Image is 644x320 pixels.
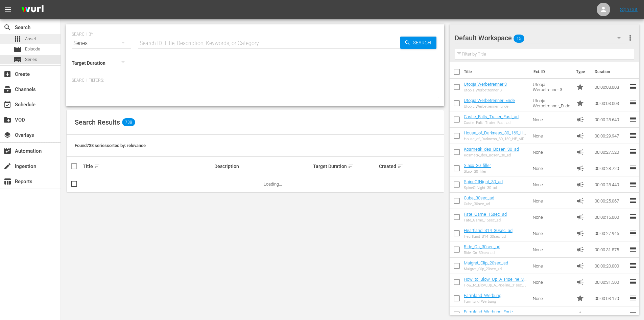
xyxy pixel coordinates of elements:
[464,195,494,200] a: Cube_30sec_ad
[464,218,507,222] div: Fate_Game_15sec_ad
[464,228,512,233] a: Heartland_S14_30sec_ad
[576,262,584,270] span: Ad
[464,293,501,298] a: Farmland_Werbung
[464,153,519,157] div: Kosmetik_des_Bösen_30_ad
[3,85,11,93] span: Channels
[629,164,637,172] span: reorder
[410,37,436,49] span: Search
[626,30,634,46] button: more_vert
[592,274,629,290] td: 00:00:31.500
[620,7,638,12] a: Sign Out
[629,131,637,140] span: reorder
[464,186,503,190] div: SpineOfNight_30_ad
[83,162,212,170] div: Title
[397,163,403,169] span: sort
[94,163,100,169] span: sort
[348,163,354,169] span: sort
[591,62,631,81] th: Duration
[464,244,500,249] a: Ride_On_30sec_ad
[629,148,637,156] span: reorder
[464,169,491,174] div: Slaxx_30_filler
[530,128,573,144] td: None
[3,116,11,124] span: VOD
[629,261,637,270] span: reorder
[122,118,135,126] span: 738
[530,95,573,111] td: Utopja Werbetrenner_Ende
[530,241,573,258] td: None
[464,114,519,119] a: Castle_Falls_Trailer_Fast_ad
[464,62,529,81] th: Title
[379,162,410,170] div: Created
[576,213,584,221] span: Ad
[529,62,572,81] th: Ext. ID
[592,128,629,144] td: 00:00:29.947
[464,283,528,287] div: How_to_Blow_Up_A_Pipeline_31sec_ad
[25,36,36,42] span: Asset
[75,118,120,126] span: Search Results
[25,46,40,52] span: Episode
[464,277,526,287] a: How_to_Blow_Up_A_Pipeline_31sec_ad
[576,83,584,91] span: Promo
[25,56,37,63] span: Series
[464,299,501,304] div: Farmland_Werbung
[464,98,515,103] a: Utopja Werbetrenner_Ende
[72,34,131,53] div: Series
[592,111,629,128] td: 00:00:28.640
[464,163,491,168] a: Slaxx_30_filler
[629,213,637,221] span: reorder
[75,143,146,148] span: Found 738 series sorted by: relevance
[464,88,507,92] div: Utopja Werbetrenner 3
[14,35,22,43] span: Asset
[530,176,573,193] td: None
[629,294,637,302] span: reorder
[576,148,584,156] span: Ad
[629,310,637,318] span: reorder
[576,278,584,286] span: Ad
[464,121,519,125] div: Castle_Falls_Trailer_Fast_ad
[592,95,629,111] td: 00:00:03.003
[592,241,629,258] td: 00:00:31.875
[592,225,629,241] td: 00:00:27.945
[464,267,508,271] div: Maigret_Clip_20sec_ad
[629,196,637,205] span: reorder
[576,311,584,319] span: Promo
[576,180,584,189] span: Ad
[530,111,573,128] td: None
[530,160,573,176] td: None
[626,34,634,42] span: more_vert
[576,164,584,172] span: Ad
[464,130,526,141] a: House_of_Darkness_30_169_HE_MD_Ad
[16,2,49,18] img: ans4CAIJ8jUAAAAAAAAAAAAAAAAAAAAAAAAgQb4GAAAAAAAAAAAAAAAAAAAAAAAAJMjXAAAAAAAAAAAAAAAAAAAAAAAAgAT5G...
[530,144,573,160] td: None
[592,144,629,160] td: 00:00:27.520
[629,115,637,123] span: reorder
[3,177,11,186] span: Reports
[313,162,377,170] div: Target Duration
[464,234,512,239] div: Heartland_S14_30sec_ad
[576,132,584,140] span: Ad
[592,290,629,306] td: 00:00:03.170
[214,164,311,169] div: Description
[629,83,637,91] span: reorder
[464,309,513,314] a: Farmland_Werbung_Ende
[576,197,584,205] span: Ad
[592,258,629,274] td: 00:00:20.000
[464,147,519,152] a: Kosmetik_des_Bösen_30_ad
[4,5,12,14] span: menu
[464,251,500,255] div: Ride_On_30sec_ad
[464,179,503,184] a: SpineOfNight_30_ad
[576,229,584,237] span: Ad
[14,56,22,64] span: Series
[530,290,573,306] td: None
[576,294,584,302] span: Promo
[530,193,573,209] td: None
[530,79,573,95] td: Utopja Werbetrenner 3
[464,104,515,109] div: Utopja Werbetrenner_Ende
[464,260,508,265] a: Maigret_Clip_20sec_ad
[464,137,528,141] div: House_of_Darkness_30_169_HE_MD_Ad
[576,99,584,107] span: Promo
[592,209,629,225] td: 00:00:15.000
[592,193,629,209] td: 00:00:25.067
[576,115,584,124] span: Ad
[530,225,573,241] td: None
